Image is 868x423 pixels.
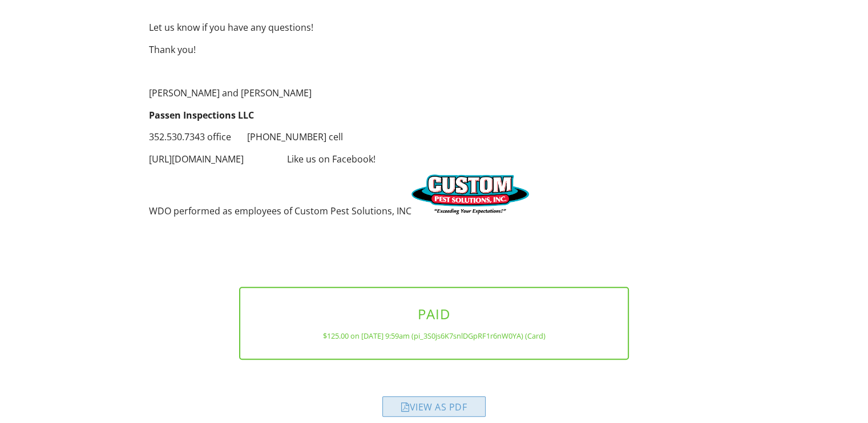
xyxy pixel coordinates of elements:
div: View as PDF [382,396,486,417]
strong: Passen Inspections LLC [149,109,254,121]
p: [PERSON_NAME] and [PERSON_NAME] [149,87,720,99]
p: Let us know if you have any questions! [149,21,720,34]
h3: PAID [259,306,609,322]
p: 352.530.7343 office [PHONE_NUMBER] cell [149,131,720,143]
div: $125.00 on [DATE] 9:59am (pi_3S0js6K7snlDGpRF1r6nW0YA) (Card) [259,331,609,340]
p: Thank you! [149,43,720,56]
p: WDO performed as employees of Custom Pest Solutions, INC [149,174,720,217]
img: 1708007343629.jpg [411,174,529,214]
p: [URL][DOMAIN_NAME] Like us on Facebook! [149,153,720,165]
a: View as PDF [382,404,486,416]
